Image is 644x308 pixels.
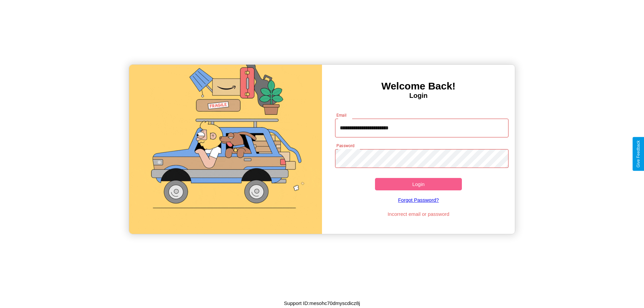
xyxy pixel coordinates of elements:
[332,209,505,219] p: Incorrect email or password
[375,178,462,190] button: Login
[336,143,354,148] label: Password
[332,190,505,209] a: Forgot Password?
[284,299,360,308] p: Support ID: mesohc70dmyscdicz8j
[129,65,322,234] img: gif
[322,92,515,100] h4: Login
[336,112,347,118] label: Email
[322,80,515,92] h3: Welcome Back!
[636,140,641,168] div: Give Feedback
